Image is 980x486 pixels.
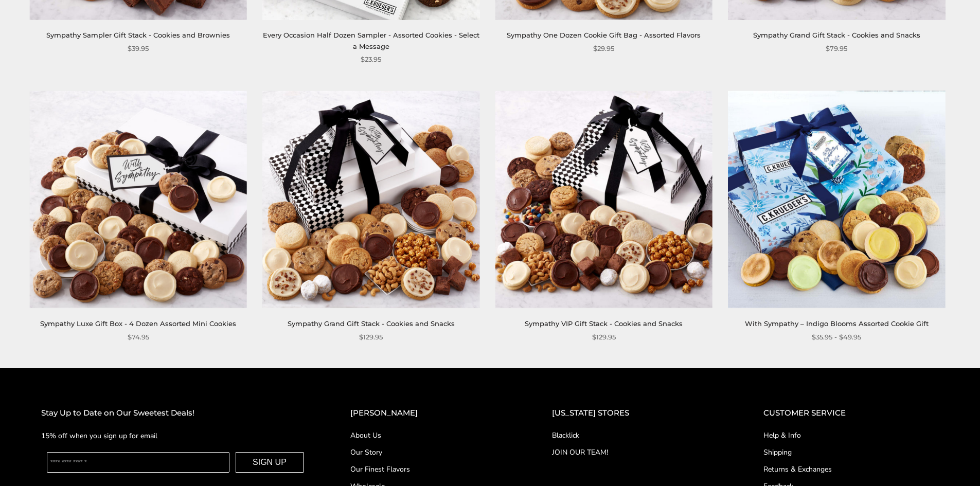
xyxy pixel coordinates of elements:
button: SIGN UP [236,452,304,473]
input: Enter your email [47,452,229,473]
span: $129.95 [592,332,616,343]
iframe: Sign Up via Text for Offers [8,447,106,478]
h2: CUSTOMER SERVICE [763,407,939,420]
span: $129.95 [359,332,383,343]
a: Sympathy Luxe Gift Box - 4 Dozen Assorted Mini Cookies [40,319,236,328]
a: With Sympathy – Indigo Blooms Assorted Cookie Gift [745,319,929,328]
h2: [US_STATE] STORES [552,407,722,420]
a: Returns & Exchanges [763,464,939,475]
img: Sympathy VIP Gift Stack - Cookies and Snacks [495,91,712,308]
a: Sympathy Grand Gift Stack - Cookies and Snacks [753,31,920,39]
a: JOIN OUR TEAM! [552,447,722,458]
h2: [PERSON_NAME] [350,407,511,420]
a: Help & Info [763,430,939,441]
img: Sympathy Luxe Gift Box - 4 Dozen Assorted Mini Cookies [30,91,247,308]
a: Sympathy One Dozen Cookie Gift Bag - Assorted Flavors [507,31,701,39]
a: About Us [350,430,511,441]
img: With Sympathy – Indigo Blooms Assorted Cookie Gift [728,91,945,308]
a: Blacklick [552,430,722,441]
span: $74.95 [128,332,149,343]
span: $79.95 [826,43,847,54]
a: Our Story [350,447,511,458]
a: Sympathy Grand Gift Stack - Cookies and Snacks [288,319,455,328]
a: Every Occasion Half Dozen Sampler - Assorted Cookies - Select a Message [263,31,479,50]
h2: Stay Up to Date on Our Sweetest Deals! [41,407,309,420]
span: $35.95 - $49.95 [812,332,861,343]
span: $23.95 [361,54,381,65]
a: Sympathy Sampler Gift Stack - Cookies and Brownies [46,31,230,39]
img: Sympathy Grand Gift Stack - Cookies and Snacks [262,91,479,308]
span: $29.95 [593,43,614,54]
a: Sympathy VIP Gift Stack - Cookies and Snacks [525,319,683,328]
a: Shipping [763,447,939,458]
span: $39.95 [128,43,149,54]
p: 15% off when you sign up for email [41,430,309,442]
a: Our Finest Flavors [350,464,511,475]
